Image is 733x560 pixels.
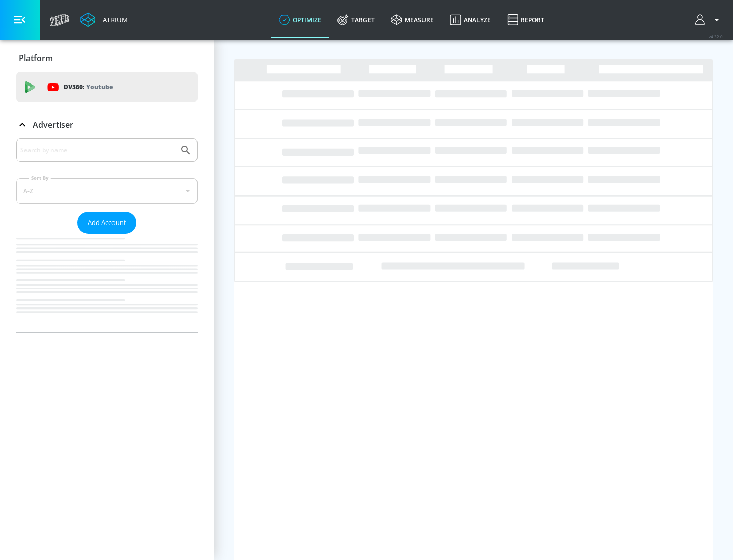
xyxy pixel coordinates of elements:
a: Analyze [442,2,499,38]
span: Add Account [88,217,126,229]
div: Advertiser [16,110,198,139]
div: Advertiser [16,138,198,332]
a: Report [499,2,552,38]
div: Platform [16,44,198,72]
p: Advertiser [33,119,73,130]
p: DV360: [64,81,113,93]
p: Youtube [86,81,113,92]
a: measure [383,2,442,38]
div: A-Z [16,178,198,204]
nav: list of Advertiser [16,234,198,332]
label: Sort By [29,175,51,181]
button: Add Account [77,212,136,234]
a: Target [329,2,383,38]
a: optimize [271,2,329,38]
span: v 4.32.0 [709,34,723,39]
p: Platform [19,52,53,64]
a: Atrium [80,12,128,27]
div: Atrium [99,15,128,24]
div: DV360: Youtube [16,72,198,102]
input: Search by name [20,144,175,157]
